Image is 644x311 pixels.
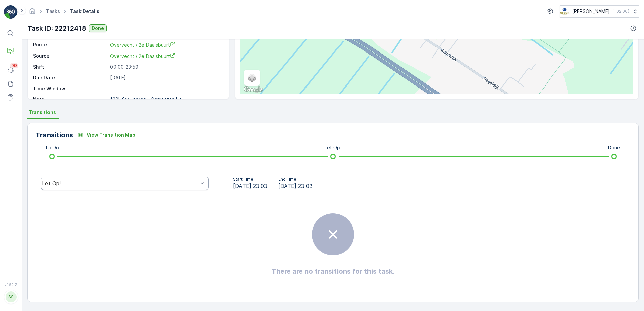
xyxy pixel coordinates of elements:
[110,42,175,48] span: Overvecht / 2e Daalsbuurt
[110,96,186,102] p: 120L Swill adres - Gemeente Ut...
[36,130,73,140] p: Transitions
[87,132,135,138] p: View Transition Map
[612,9,629,14] p: ( +02:00 )
[271,266,394,276] h2: There are no transitions for this task.
[4,64,18,77] a: 99
[572,8,610,15] p: [PERSON_NAME]
[29,109,56,116] span: Transitions
[110,64,222,70] p: 00:00-23:59
[242,85,264,94] a: Open this area in Google Maps (opens a new window)
[110,85,222,92] p: -
[4,283,18,287] span: v 1.52.2
[560,8,570,15] img: basis-logo_rgb2x.png
[33,53,107,60] p: Source
[27,23,86,33] p: Task ID: 22212418
[233,177,267,182] p: Start Time
[110,53,175,59] span: Overvecht / 2e Daalsbuurt
[278,182,313,190] span: [DATE] 23:03
[29,10,36,16] a: Homepage
[73,130,139,140] button: View Transition Map
[11,63,17,68] p: 99
[110,74,222,81] p: [DATE]
[42,180,198,186] div: Let Op!
[4,5,18,19] img: logo
[89,24,107,32] button: Done
[608,144,620,151] p: Done
[45,144,59,151] p: To Do
[33,41,107,48] p: Route
[110,41,222,48] a: Overvecht / 2e Daalsbuurt
[278,177,313,182] p: End Time
[560,5,639,18] button: [PERSON_NAME](+02:00)
[242,85,264,94] img: Google
[46,8,60,14] a: Tasks
[33,74,107,81] p: Due Date
[92,25,104,32] p: Done
[4,288,18,306] button: SS
[233,182,267,190] span: [DATE] 23:03
[33,85,107,92] p: Time Window
[69,8,101,15] span: Task Details
[33,96,107,103] p: Note
[245,70,259,85] a: Layers
[325,144,342,151] p: Let Op!
[110,53,222,60] a: Overvecht / 2e Daalsbuurt
[6,291,17,302] div: SS
[33,64,107,70] p: Shift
